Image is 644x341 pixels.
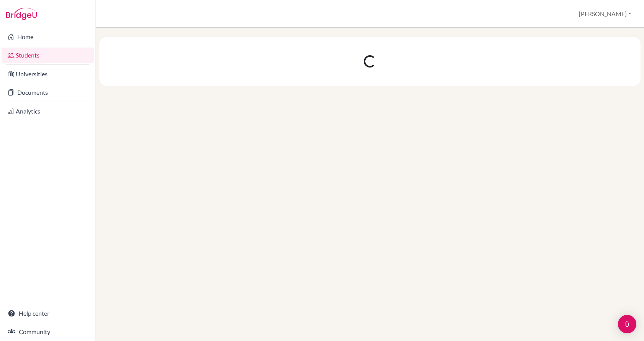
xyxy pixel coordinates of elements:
a: Analytics [2,104,94,119]
a: Documents [2,85,94,100]
a: Home [2,29,94,44]
a: Students [2,48,94,63]
a: Community [2,324,94,339]
button: [PERSON_NAME] [575,7,635,21]
a: Help center [2,306,94,321]
a: Universities [2,66,94,82]
div: Open Intercom Messenger [618,315,636,333]
img: Bridge-U [6,8,37,20]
